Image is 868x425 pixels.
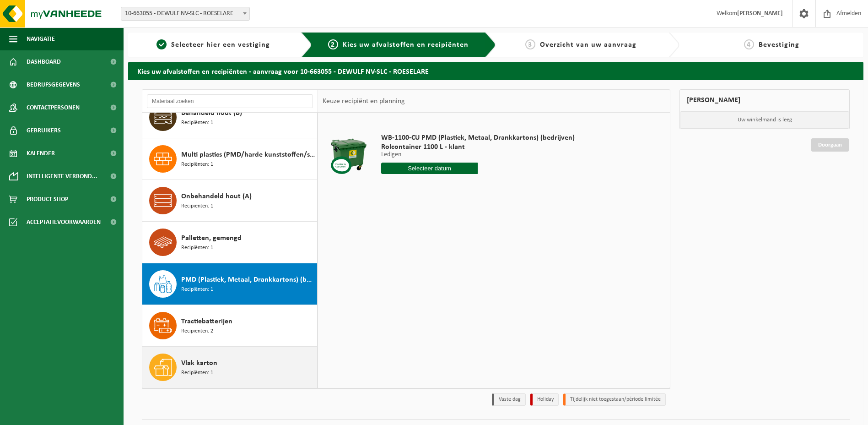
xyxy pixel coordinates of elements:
[181,274,315,285] span: PMD (Plastiek, Metaal, Drankkartons) (bedrijven)
[27,96,80,119] span: Contactpersonen
[142,180,318,222] button: Onbehandeld hout (A) Recipiënten: 1
[27,119,61,142] span: Gebruikers
[156,39,167,49] span: 1
[563,393,666,406] li: Tijdelijk niet toegestaan/période limitée
[492,393,526,406] li: Vaste dag
[318,90,410,113] div: Keuze recipiënt en planning
[27,188,68,211] span: Product Shop
[181,191,252,202] span: Onbehandeld hout (A)
[181,285,213,294] span: Recipiënten: 1
[133,39,294,50] a: 1Selecteer hier een vestiging
[142,97,318,138] button: Behandeld hout (B) Recipiënten: 1
[679,89,850,111] div: [PERSON_NAME]
[381,163,478,174] input: Selecteer datum
[381,152,575,158] p: Ledigen
[343,41,469,49] span: Kies uw afvalstoffen en recipiënten
[181,108,242,119] span: Behandeld hout (B)
[27,73,80,96] span: Bedrijfsgegevens
[525,39,535,49] span: 3
[27,211,101,234] span: Acceptatievoorwaarden
[142,138,318,180] button: Multi plastics (PMD/harde kunststoffen/spanbanden/EPS/folie naturel/folie gemengd) Recipiënten: 1
[128,62,863,80] h2: Kies uw afvalstoffen en recipiënten - aanvraag voor 10-663055 - DEWULF NV-SLC - ROESELARE
[181,149,315,160] span: Multi plastics (PMD/harde kunststoffen/spanbanden/EPS/folie naturel/folie gemengd)
[181,327,213,336] span: Recipiënten: 2
[121,7,249,20] span: 10-663055 - DEWULF NV-SLC - ROESELARE
[27,50,61,73] span: Dashboard
[27,27,55,50] span: Navigatie
[121,7,250,21] span: 10-663055 - DEWULF NV-SLC - ROESELARE
[181,233,242,244] span: Palletten, gemengd
[142,347,318,388] button: Vlak karton Recipiënten: 1
[27,165,97,188] span: Intelligente verbond...
[181,119,213,127] span: Recipiënten: 1
[744,39,754,49] span: 4
[142,222,318,263] button: Palletten, gemengd Recipiënten: 1
[737,10,783,17] strong: [PERSON_NAME]
[142,263,318,305] button: PMD (Plastiek, Metaal, Drankkartons) (bedrijven) Recipiënten: 1
[328,39,338,49] span: 2
[811,138,849,152] a: Doorgaan
[181,202,213,211] span: Recipiënten: 1
[759,41,799,49] span: Bevestiging
[181,358,217,369] span: Vlak karton
[181,369,213,377] span: Recipiënten: 1
[540,41,636,49] span: Overzicht van uw aanvraag
[381,142,575,152] span: Rolcontainer 1100 L - klant
[530,393,559,406] li: Holiday
[181,244,213,252] span: Recipiënten: 1
[381,133,575,142] span: WB-1100-CU PMD (Plastiek, Metaal, Drankkartons) (bedrijven)
[27,142,55,165] span: Kalender
[147,94,313,108] input: Materiaal zoeken
[181,316,232,327] span: Tractiebatterijen
[181,160,213,169] span: Recipiënten: 1
[680,111,849,129] p: Uw winkelmand is leeg
[171,41,270,49] span: Selecteer hier een vestiging
[142,305,318,347] button: Tractiebatterijen Recipiënten: 2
